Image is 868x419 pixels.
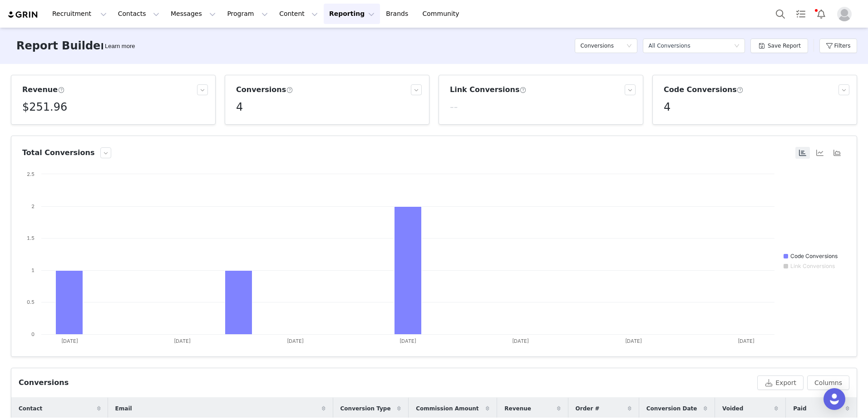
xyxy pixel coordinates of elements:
h5: 4 [664,99,671,115]
button: Content [274,4,323,24]
button: Contacts [113,4,165,24]
div: Tooltip anchor [103,42,137,51]
span: Contact [19,404,42,413]
h5: $251.96 [22,99,67,115]
a: Brands [380,4,416,24]
i: icon: down [734,43,740,49]
h3: Code Conversions [664,84,744,95]
text: [DATE] [625,338,642,344]
h5: Conversions [580,39,614,53]
text: 2.5 [27,171,35,177]
button: Columns [807,375,849,390]
button: Filters [819,39,857,53]
span: Order # [576,404,600,413]
span: Conversion Type [340,404,391,413]
button: Notifications [811,4,831,24]
text: [DATE] [512,338,529,344]
text: 1.5 [27,235,35,241]
text: 0.5 [27,299,35,305]
span: Revenue [504,404,531,413]
text: Link Conversions [790,263,835,269]
span: Conversion Date [646,404,697,413]
img: grin logo [7,10,39,19]
h3: Total Conversions [22,147,95,158]
h5: -- [450,99,458,115]
h3: Link Conversions [450,84,527,95]
h5: 4 [236,99,243,115]
button: Program [222,4,273,24]
a: Community [417,4,469,24]
div: Open Intercom Messenger [824,388,845,410]
h3: Report Builder [16,38,106,54]
button: Save Report [750,39,808,53]
a: Tasks [791,4,811,24]
span: Paid [793,404,806,413]
span: Voided [722,404,743,413]
div: All Conversions [648,39,690,53]
text: [DATE] [61,338,78,344]
button: Export [757,375,804,390]
text: 0 [31,331,35,337]
span: Commission Amount [416,404,478,413]
button: Reporting [324,4,380,24]
h3: Revenue [22,84,64,95]
text: 1 [31,267,35,273]
i: icon: down [626,43,632,49]
div: Conversions [19,377,69,388]
button: Messages [165,4,221,24]
h3: Conversions [236,84,293,95]
button: Recruitment [47,4,112,24]
button: Search [770,4,790,24]
img: placeholder-profile.jpg [837,7,852,21]
text: [DATE] [738,338,755,344]
text: [DATE] [174,338,191,344]
button: Profile [832,7,861,21]
span: Email [115,404,132,413]
text: Code Conversions [790,253,838,259]
text: [DATE] [287,338,304,344]
text: 2 [31,203,35,209]
text: [DATE] [399,338,416,344]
